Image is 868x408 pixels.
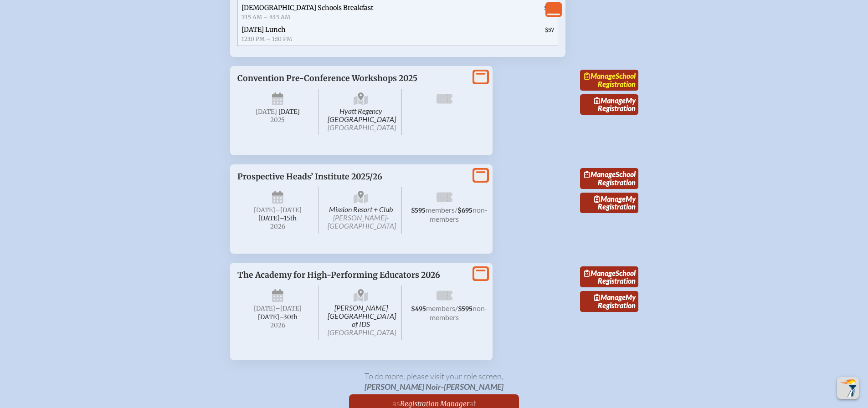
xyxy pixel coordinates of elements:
span: Manage [584,71,616,80]
span: Mission Resort + Club [320,187,402,234]
a: ManageSchool Registration [580,266,638,287]
span: The Academy for High-Performing Educators 2026 [237,270,440,280]
span: [DATE] [254,206,275,214]
span: Prospective Heads’ Institute 2025/26 [237,172,382,182]
span: 7:15 AM – 8:15 AM [241,14,290,20]
a: ManageSchool Registration [580,168,638,189]
a: ManageMy Registration [580,94,638,115]
span: [DATE] [254,305,275,312]
span: [PERSON_NAME] Noir-[PERSON_NAME] [365,382,503,392]
a: ManageMy Registration [580,193,638,214]
span: Manage [584,269,616,277]
span: [DEMOGRAPHIC_DATA] Schools Breakfast [241,4,374,12]
span: members [426,304,455,312]
span: [DATE] [256,108,277,116]
span: Manage [594,96,626,105]
span: / [455,205,457,214]
span: / [455,304,458,312]
span: non-members [430,304,488,321]
button: Scroll Top [837,377,859,399]
span: non-members [430,205,488,223]
a: ManageMy Registration [580,291,638,312]
span: $57 [545,26,554,33]
span: $695 [457,207,473,214]
p: To do more, please visit your role screen , [230,371,638,392]
span: Hyatt Regency [GEOGRAPHIC_DATA] [320,89,402,135]
span: [DATE]–⁠15th [258,214,297,222]
span: Manage [584,170,616,178]
a: ManageSchool Registration [580,70,638,91]
span: as [392,398,400,408]
span: Manage [594,194,626,203]
span: 2026 [245,223,311,230]
span: Convention Pre-Conference Workshops 2025 [237,73,417,83]
span: [PERSON_NAME]-[GEOGRAPHIC_DATA] [328,213,396,230]
span: Registration Manager [400,399,469,408]
span: $54 [544,5,554,11]
span: [DATE] Lunch [241,25,286,34]
span: [GEOGRAPHIC_DATA] [328,328,396,337]
span: –[DATE] [275,206,302,214]
span: [DATE] [278,108,300,116]
span: at [469,398,476,408]
span: $595 [411,207,426,214]
span: members [426,205,455,214]
span: 2025 [245,117,311,123]
span: 2026 [245,322,311,329]
span: Manage [594,293,626,301]
span: [DATE]–⁠30th [258,313,298,321]
span: $595 [458,305,473,313]
span: [PERSON_NAME][GEOGRAPHIC_DATA] of IDS [320,286,402,340]
span: 12:10 PM – 1:10 PM [241,36,292,42]
img: To the top [839,379,857,397]
span: [GEOGRAPHIC_DATA] [328,123,396,132]
span: –[DATE] [275,305,302,312]
span: $495 [411,305,426,313]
